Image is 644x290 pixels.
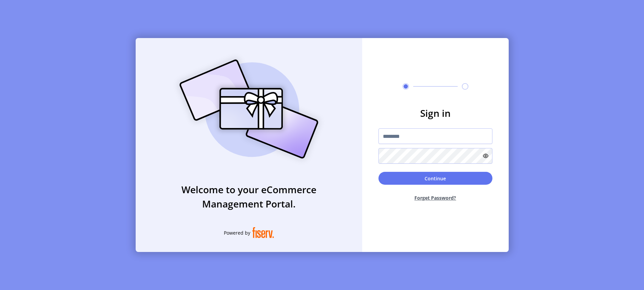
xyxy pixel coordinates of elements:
[378,106,492,120] h3: Sign in
[169,52,329,166] img: card_Illustration.svg
[378,172,492,185] button: Continue
[378,189,492,207] button: Forget Password?
[136,182,362,211] h3: Welcome to your eCommerce Management Portal.
[224,229,250,236] span: Powered by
